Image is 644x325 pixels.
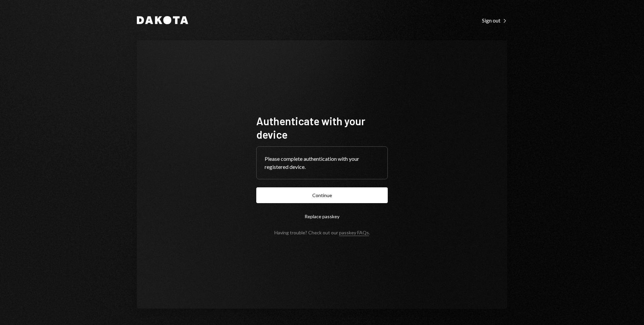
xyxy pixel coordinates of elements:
[482,16,507,24] a: Sign out
[256,114,388,141] h1: Authenticate with your device
[274,230,370,235] div: Having trouble? Check out our .
[339,230,369,236] a: passkey FAQs
[265,155,379,171] div: Please complete authentication with your registered device.
[256,208,388,224] button: Replace passkey
[256,187,388,203] button: Continue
